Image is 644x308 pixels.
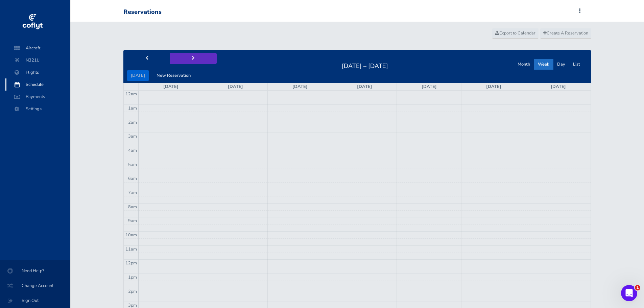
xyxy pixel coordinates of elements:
[543,30,588,36] span: Create A Reservation
[128,175,137,182] span: 6am
[8,265,62,277] span: Need Help?
[12,66,64,78] span: Flights
[125,91,137,97] span: 12am
[152,70,195,81] button: New Reservation
[128,218,137,224] span: 9am
[495,30,535,36] span: Export to Calendar
[128,133,137,139] span: 3am
[492,28,539,39] a: Export to Calendar
[128,105,137,111] span: 1am
[12,78,64,91] span: Schedule
[12,103,64,115] span: Settings
[128,204,137,210] span: 8am
[12,91,64,103] span: Payments
[514,59,534,70] button: Month
[228,84,243,90] a: [DATE]
[125,232,137,238] span: 10am
[486,84,501,90] a: [DATE]
[551,84,566,90] a: [DATE]
[125,246,137,252] span: 11am
[127,70,149,81] button: [DATE]
[8,294,62,307] span: Sign Out
[338,61,392,70] h2: [DATE] – [DATE]
[635,285,640,290] span: 1
[123,53,170,64] button: prev
[125,260,137,266] span: 12pm
[12,42,64,54] span: Aircraft
[170,53,217,64] button: next
[292,84,308,90] a: [DATE]
[128,147,137,153] span: 4am
[123,8,162,16] div: Reservations
[21,12,44,32] img: coflyt logo
[128,288,137,294] span: 2pm
[540,28,591,39] a: Create A Reservation
[128,162,137,168] span: 5am
[357,84,372,90] a: [DATE]
[163,84,178,90] a: [DATE]
[8,280,62,292] span: Change Account
[128,190,137,196] span: 7am
[422,84,437,90] a: [DATE]
[128,119,137,125] span: 2am
[534,59,553,70] button: Week
[621,285,637,301] iframe: Intercom live chat
[553,59,569,70] button: Day
[12,54,64,66] span: N321JJ
[569,59,584,70] button: List
[128,274,137,280] span: 1pm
